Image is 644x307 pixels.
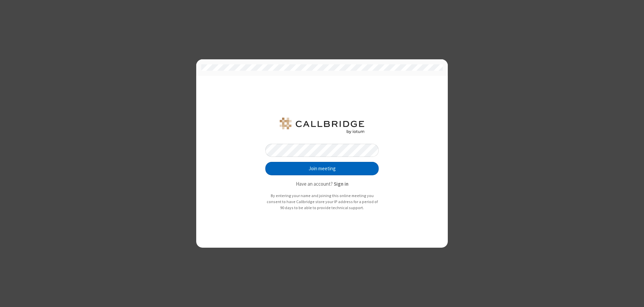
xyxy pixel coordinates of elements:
p: Have an account? [265,180,379,188]
strong: Sign in [334,181,348,187]
button: Sign in [334,180,348,188]
img: QA Selenium DO NOT DELETE OR CHANGE [278,118,366,134]
button: Join meeting [265,162,379,175]
p: By entering your name and joining this online meeting you consent to have Callbridge store your I... [265,193,379,210]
